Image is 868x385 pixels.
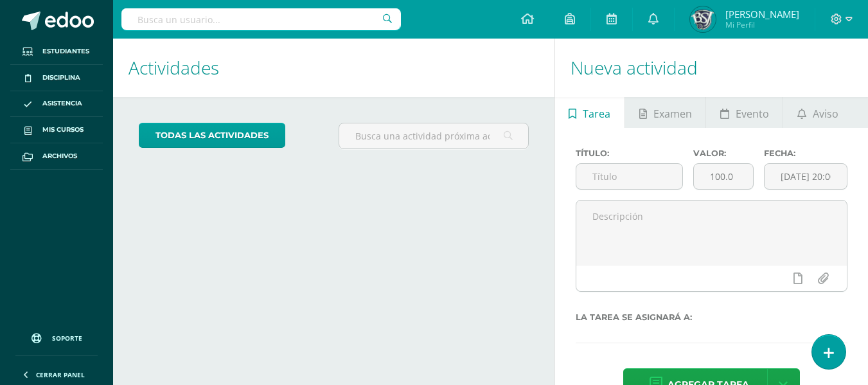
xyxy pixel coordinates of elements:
[10,91,103,118] a: Asistencia
[765,164,847,189] input: Fecha de entrega
[813,98,838,129] span: Aviso
[764,148,847,158] label: Fecha:
[690,6,716,32] img: e16d7183d2555189321a24b4c86d58dd.png
[10,39,103,65] a: Estudiantes
[10,117,103,143] a: Mis cursos
[783,97,852,128] a: Aviso
[725,8,799,21] span: [PERSON_NAME]
[42,151,77,161] span: Archivos
[36,370,85,379] span: Cerrar panel
[694,164,753,189] input: Puntos máximos
[576,312,847,322] label: La tarea se asignará a:
[576,164,682,189] input: Título
[15,321,98,352] a: Soporte
[555,97,624,128] a: Tarea
[42,98,82,109] span: Asistencia
[339,123,527,148] input: Busca una actividad próxima aquí...
[653,98,692,129] span: Examen
[693,148,754,158] label: Valor:
[725,19,799,30] span: Mi Perfil
[576,148,683,158] label: Título:
[128,39,539,97] h1: Actividades
[583,98,610,129] span: Tarea
[42,125,84,135] span: Mis cursos
[42,73,80,83] span: Disciplina
[706,97,783,128] a: Evento
[736,98,769,129] span: Evento
[10,65,103,91] a: Disciplina
[139,123,285,148] a: todas las Actividades
[121,8,401,30] input: Busca un usuario...
[571,39,853,97] h1: Nueva actividad
[42,46,89,57] span: Estudiantes
[10,143,103,170] a: Archivos
[52,334,82,343] span: Soporte
[625,97,705,128] a: Examen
